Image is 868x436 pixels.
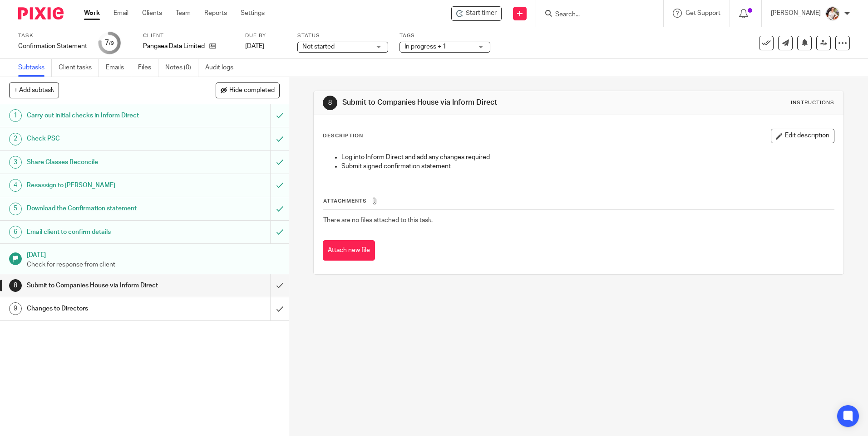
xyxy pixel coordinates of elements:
a: Audit logs [205,59,240,77]
h1: Check PSC [27,132,183,145]
div: 5 [9,203,22,215]
h1: Download the Confirmation statement [27,202,183,215]
img: Kayleigh%20Henson.jpeg [825,6,840,21]
div: 8 [9,279,22,292]
span: Start timer [466,9,497,18]
label: Status [297,32,388,39]
div: 4 [9,179,22,192]
img: Pixie [18,7,64,19]
p: Description [323,132,363,140]
a: Settings [241,9,265,18]
h1: Carry out initial checks in Inform Direct [27,109,183,122]
p: Pangaea Data Limited [143,42,205,51]
input: Search [554,11,636,19]
label: Task [18,32,87,39]
a: Reports [204,9,227,18]
span: Get Support [686,10,720,16]
a: Clients [142,9,162,18]
a: Emails [106,59,131,77]
div: 6 [9,226,22,238]
a: Notes (0) [165,59,198,77]
h1: Submit to Companies House via Inform Direct [342,98,598,107]
div: 9 [9,302,22,315]
label: Client [143,32,234,39]
h1: [DATE] [27,248,280,260]
div: 8 [323,96,337,110]
p: Check for response from client [27,260,280,269]
span: There are no files attached to this task. [323,217,433,223]
h1: Changes to Directors [27,302,183,315]
span: Attachments [323,199,367,203]
button: Hide completed [216,82,280,98]
span: Hide completed [229,87,275,94]
a: Work [84,9,100,18]
a: Client tasks [59,59,99,77]
div: 2 [9,133,22,145]
button: + Add subtask [9,82,59,98]
a: Team [176,9,191,18]
label: Tags [399,32,490,39]
h1: Share Classes Reconcile [27,155,183,169]
div: 3 [9,156,22,169]
small: /9 [109,41,114,46]
span: [DATE] [245,43,264,49]
div: Instructions [791,99,834,107]
span: In progress + 1 [404,44,446,50]
p: Log into Inform Direct and add any changes required [341,153,833,162]
span: Not started [302,44,335,50]
h1: Email client to confirm details [27,225,183,239]
h1: Resassign to [PERSON_NAME] [27,179,183,192]
button: Edit description [771,129,834,143]
h1: Submit to Companies House via Inform Direct [27,279,183,292]
div: Confirmation Statement [18,42,87,51]
a: Subtasks [18,59,52,77]
label: Due by [245,32,286,39]
a: Email [113,9,128,18]
div: 1 [9,109,22,122]
a: Files [138,59,158,77]
div: 7 [105,38,114,48]
div: Pangaea Data Limited - Confirmation Statement [451,6,502,21]
button: Attach new file [323,240,375,261]
p: [PERSON_NAME] [771,9,821,18]
p: Submit signed confirmation statement [341,162,833,171]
